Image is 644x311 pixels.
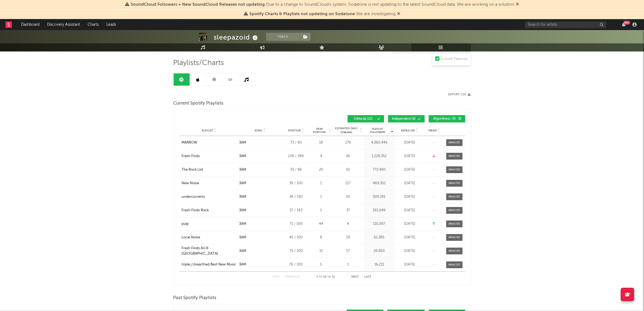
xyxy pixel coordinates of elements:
button: First [273,276,280,278]
div: 76 / 100 [284,262,308,267]
span: Current Spotify Playlists [173,100,224,107]
div: 8 [311,235,331,240]
div: 18 [334,235,362,240]
a: Charts [84,19,103,30]
div: 3AM [239,181,246,186]
div: 1 [311,181,331,186]
div: 36 / 150 [284,194,308,200]
a: New Noise [182,181,236,186]
span: Dismiss [516,2,519,7]
div: [DATE] [396,140,423,145]
div: 75 / 100 [284,248,308,254]
div: 61 [334,167,362,173]
div: 16,211 [365,262,394,267]
div: 17 [334,248,362,254]
div: 26 [334,154,362,159]
div: 37 [334,208,362,213]
div: 3AM [239,154,246,159]
div: 3AM [239,208,246,213]
div: 4 [334,221,362,227]
div: The Rock List [182,167,203,173]
div: 3AM [239,235,246,240]
a: Fresh Finds AU & [GEOGRAPHIC_DATA] [182,246,236,256]
button: Next [352,276,359,278]
span: Editorial ( 12 ) [351,117,376,121]
div: pulp [182,221,189,227]
div: 29 [311,167,331,173]
button: Export CSV [448,93,471,96]
div: [DATE] [396,262,423,267]
span: Dismiss [397,12,400,16]
div: 1 [334,262,362,267]
div: 469,352 [365,181,394,186]
div: 99 + [623,21,630,25]
div: 117 [334,181,362,186]
div: New Noise [182,181,199,186]
span: Independent ( 6 ) [392,117,417,121]
div: 61 [334,194,362,200]
button: Last [365,276,372,278]
span: Estimated Daily Streams [334,127,359,135]
a: Dashboard [17,19,43,30]
div: [DATE] [396,181,423,186]
span: : Due to a change to SoundCloud's system, Sodatone is not updating to the latest SoundCloud data.... [131,2,514,7]
a: pulp [182,221,236,227]
span: of [328,276,331,278]
a: The Rock List [182,167,236,173]
div: [DATE] [396,221,423,227]
div: 1,228,352 [365,154,394,159]
span: Position [288,129,301,132]
a: Discovery Assistant [43,19,84,30]
a: Leads [103,19,120,30]
div: 39 / 100 [284,181,308,186]
div: Fresh Finds Rock [182,208,209,213]
button: Editorial(12) [348,115,384,122]
div: [DATE] [396,154,423,159]
div: 18 [311,140,331,145]
div: 45 / 100 [284,235,308,240]
span: Past Spotify Playlists [173,295,217,301]
div: 3AM [239,221,246,227]
span: Spotify Charts & Playlists not updating on Sodatone [249,12,355,16]
div: 165,949 [365,208,394,213]
div: 228 / 289 [284,154,308,159]
div: 4,360,445 [365,140,394,145]
div: 3AM [239,262,246,267]
div: 1 [311,208,331,213]
div: Local Noise [182,235,200,240]
span: Algorithmic ( 3 ) [432,117,457,121]
div: Include Features [441,56,468,62]
div: 276 [334,140,362,145]
span: Added On [401,129,415,132]
button: Independent(6) [388,115,425,122]
div: [DATE] [396,208,423,213]
div: 3AM [239,248,246,254]
div: 772,480 [365,167,394,173]
div: undercurrents [182,194,205,200]
div: 5 [311,262,331,267]
a: triple j Unearthed Best New Music [182,262,236,267]
div: 4 [311,154,331,159]
div: 3AM [239,140,246,145]
div: 3AM [239,194,246,200]
a: MARROW [182,140,236,145]
button: 99+ [622,22,626,27]
button: Track [266,33,300,41]
span: Trend [428,129,437,132]
input: Search for artists [525,21,606,28]
span: to [319,276,322,278]
a: Fresh Finds [182,154,236,159]
span: Playlist Followers [365,127,390,134]
div: [DATE] [396,194,423,200]
a: Local Noise [182,235,236,240]
div: [DATE] [396,235,423,240]
span: Peak Position [311,127,328,134]
button: Algorithmic(3) [429,115,465,122]
div: 35 / 86 [284,167,308,173]
div: [DATE] [396,248,423,254]
span: Playlist [202,129,213,132]
a: undercurrents [182,194,236,200]
div: 73 / 80 [284,140,308,145]
button: Previous [286,276,300,278]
